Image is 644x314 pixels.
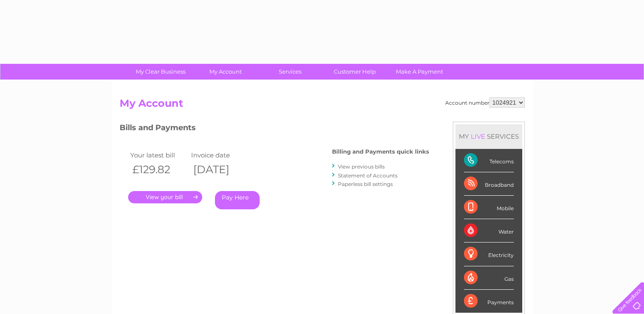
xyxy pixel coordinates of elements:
[189,161,250,178] th: [DATE]
[384,64,455,80] a: Make A Payment
[338,163,385,170] a: View previous bills
[464,219,514,243] div: Water
[464,266,514,290] div: Gas
[128,149,189,161] td: Your latest bill
[464,243,514,266] div: Electricity
[120,122,429,137] h3: Bills and Payments
[320,64,390,80] a: Customer Help
[215,191,260,209] a: Pay Here
[464,149,514,172] div: Telecoms
[190,64,260,80] a: My Account
[464,290,514,313] div: Payments
[189,149,250,161] td: Invoice date
[469,132,487,140] div: LIVE
[338,181,393,187] a: Paperless bill settings
[255,64,325,80] a: Services
[464,172,514,196] div: Broadband
[338,172,398,179] a: Statement of Accounts
[332,148,429,155] h4: Billing and Payments quick links
[126,64,196,80] a: My Clear Business
[128,161,189,178] th: £129.82
[445,97,525,108] div: Account number
[120,97,525,114] h2: My Account
[128,191,202,203] a: .
[464,196,514,219] div: Mobile
[455,124,522,148] div: MY SERVICES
